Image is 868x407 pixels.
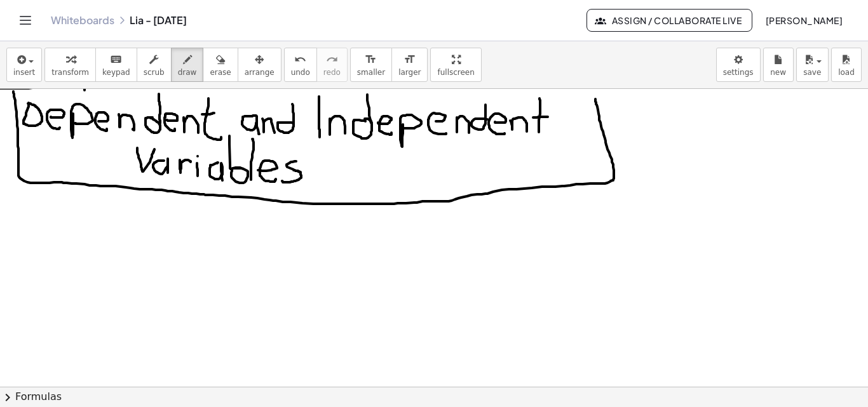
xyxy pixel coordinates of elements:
button: arrange [238,48,281,82]
span: [PERSON_NAME] [765,15,843,26]
span: insert [13,68,35,77]
button: settings [716,48,761,82]
span: transform [51,68,89,77]
i: redo [326,52,338,67]
i: format_size [403,52,416,67]
span: larger [398,68,421,77]
button: load [831,48,862,82]
span: scrub [144,68,165,77]
button: Toggle navigation [15,10,36,30]
span: keypad [102,68,130,77]
button: scrub [137,48,172,82]
button: format_sizesmaller [350,48,392,82]
span: erase [210,68,231,77]
button: undoundo [284,48,317,82]
button: draw [171,48,204,82]
i: undo [294,52,306,67]
span: arrange [245,68,275,77]
a: Whiteboards [51,14,114,27]
i: keyboard [110,52,122,67]
button: format_sizelarger [391,48,428,82]
span: load [838,68,855,77]
button: new [763,48,794,82]
i: format_size [365,52,377,67]
button: fullscreen [430,48,481,82]
button: insert [6,48,42,82]
span: fullscreen [437,68,474,77]
span: Assign / Collaborate Live [597,15,742,26]
button: keyboardkeypad [95,48,137,82]
span: draw [178,68,197,77]
span: new [770,68,786,77]
span: smaller [357,68,385,77]
button: erase [203,48,238,82]
button: redoredo [316,48,348,82]
span: redo [323,68,341,77]
span: save [803,68,821,77]
span: settings [723,68,754,77]
span: undo [291,68,310,77]
button: transform [44,48,96,82]
button: save [796,48,829,82]
button: [PERSON_NAME] [755,9,853,32]
button: Assign / Collaborate Live [587,9,752,32]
